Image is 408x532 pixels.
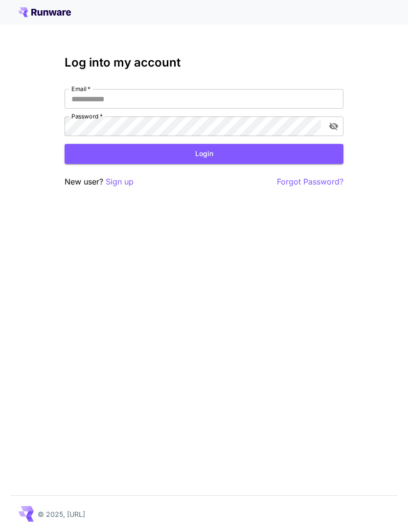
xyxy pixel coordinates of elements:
h3: Log into my account [65,56,343,69]
p: © 2025, [URL] [38,509,85,519]
p: New user? [65,176,134,188]
button: toggle password visibility [325,117,342,135]
button: Login [65,144,343,164]
label: Password [71,112,103,120]
label: Email [71,85,91,93]
button: Forgot Password? [277,176,343,188]
button: Sign up [106,176,134,188]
